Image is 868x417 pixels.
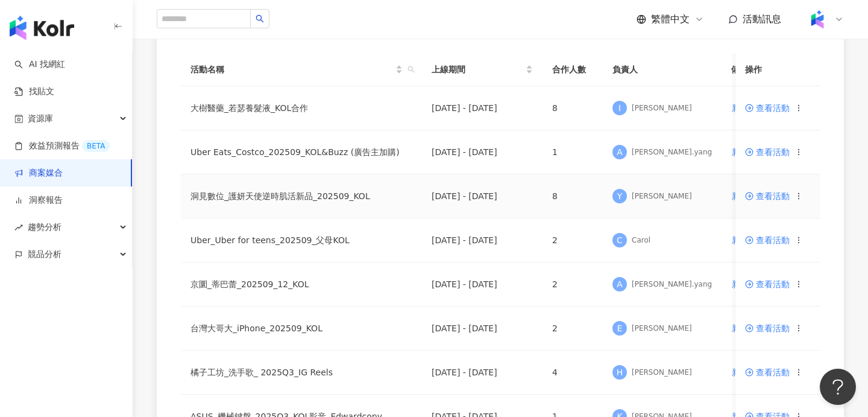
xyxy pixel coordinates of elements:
[735,53,820,86] th: 操作
[28,105,53,132] span: 資源庫
[542,351,603,395] td: 4
[722,53,777,86] th: 備註
[542,307,603,351] td: 2
[731,360,766,384] button: 新增備註
[732,103,766,113] span: 新增備註
[422,218,542,263] td: [DATE] - [DATE]
[181,307,422,351] td: 台灣大哥大_iPhone_202509_KOL
[617,234,623,247] span: C
[542,86,603,130] td: 8
[731,272,766,296] button: 新增備註
[732,235,766,245] span: 新增備註
[603,53,722,86] th: 負責人
[632,191,692,202] div: [PERSON_NAME]
[422,263,542,307] td: [DATE] - [DATE]
[542,263,603,307] td: 2
[632,368,692,378] div: [PERSON_NAME]
[731,140,766,164] button: 新增備註
[731,316,766,340] button: 新增備註
[10,16,74,40] img: logo
[617,322,623,335] span: E
[422,130,542,174] td: [DATE] - [DATE]
[732,368,766,377] span: 新增備註
[731,228,766,252] button: 新增備註
[28,214,61,241] span: 趨勢分析
[542,53,603,86] th: 合作人數
[407,66,415,73] span: search
[14,86,54,98] a: 找貼文
[745,280,790,288] a: 查看活動
[745,368,790,377] a: 查看活動
[190,63,393,76] span: 活動名稱
[181,218,422,263] td: Uber_Uber for teens_202509_父母KOL
[731,184,766,208] button: 新增備註
[806,8,829,31] img: Kolr%20app%20icon%20%281%29.png
[617,189,623,203] span: Y
[632,235,650,246] div: Carol
[14,140,110,152] a: 效益預測報告BETA
[731,96,766,120] button: 新增備註
[14,194,63,206] a: 洞察報告
[181,86,422,130] td: 大樹醫藥_若瑟養髮液_KOL合作
[422,174,542,218] td: [DATE] - [DATE]
[651,13,690,26] span: 繁體中文
[632,147,712,158] div: [PERSON_NAME].yang
[820,369,856,405] iframe: Help Scout Beacon - Open
[617,278,623,291] span: A
[632,279,712,290] div: [PERSON_NAME].yang
[618,101,621,115] span: I
[743,13,781,25] span: 活動訊息
[14,167,63,179] a: 商案媒合
[422,86,542,130] td: [DATE] - [DATE]
[405,60,417,78] span: search
[181,351,422,395] td: 橘子工坊_洗手歌_ 2025Q3_IG Reels
[181,53,422,86] th: 活動名稱
[617,366,623,379] span: H
[732,191,766,201] span: 新增備註
[745,148,790,156] a: 查看活動
[422,53,542,86] th: 上線期間
[28,241,61,268] span: 競品分析
[617,145,623,159] span: A
[745,236,790,244] a: 查看活動
[181,263,422,307] td: 京圜_蒂巴蕾_202509_12_KOL
[732,323,766,333] span: 新增備註
[432,63,523,76] span: 上線期間
[745,192,790,200] a: 查看活動
[745,324,790,333] a: 查看活動
[731,63,748,76] span: 備註
[732,147,766,157] span: 新增備註
[542,174,603,218] td: 8
[422,307,542,351] td: [DATE] - [DATE]
[256,14,264,23] span: search
[542,218,603,263] td: 2
[14,223,23,232] span: rise
[181,174,422,218] td: 洞見數位_護妍天使逆時肌活新品_202509_KOL
[181,130,422,174] td: Uber Eats_Costco_202509_KOL&Buzz (廣告主加購)
[632,103,692,113] div: [PERSON_NAME]
[632,323,692,334] div: [PERSON_NAME]
[422,351,542,395] td: [DATE] - [DATE]
[542,130,603,174] td: 1
[745,104,790,112] a: 查看活動
[732,279,766,289] span: 新增備註
[14,59,65,71] a: searchAI 找網紅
